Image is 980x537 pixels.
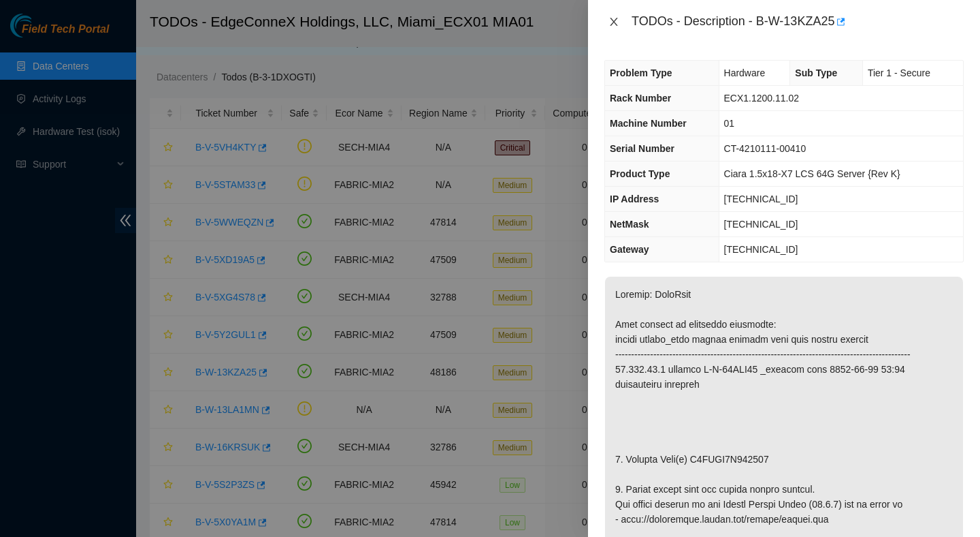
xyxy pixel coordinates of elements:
[868,67,930,78] span: Tier 1 - Secure
[632,11,964,33] div: TODOs - Description - B-W-13KZA25
[724,219,798,230] span: [TECHNICAL_ID]
[724,118,735,129] span: 01
[724,194,798,204] span: [TECHNICAL_ID]
[795,67,837,78] span: Sub Type
[610,93,671,104] span: Rack Number
[724,244,798,255] span: [TECHNICAL_ID]
[604,16,623,29] button: Close
[724,168,900,179] span: Ciara 1.5x18-X7 LCS 64G Server {Rev K}
[724,93,800,104] span: ECX1.1200.11.02
[610,168,670,179] span: Product Type
[610,194,659,204] span: IP Address
[724,143,806,154] span: CT-4210111-00410
[610,244,649,255] span: Gateway
[610,118,687,129] span: Machine Number
[610,67,672,78] span: Problem Type
[608,16,619,27] span: close
[610,143,674,154] span: Serial Number
[724,67,766,78] span: Hardware
[610,219,649,230] span: NetMask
